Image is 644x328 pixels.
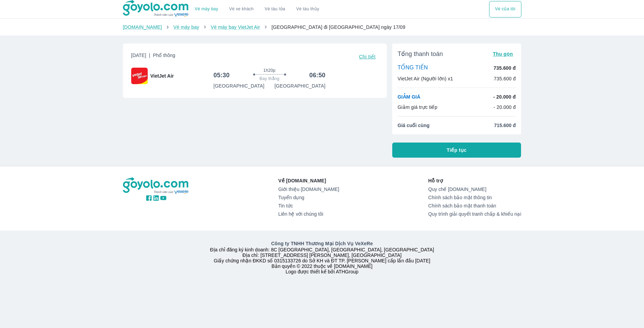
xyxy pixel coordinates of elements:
span: VietJet Air [150,72,174,79]
h6: 06:50 [309,71,326,79]
span: Giá cuối cùng [398,122,430,129]
a: Vé tàu lửa [259,1,291,18]
p: VietJet Air (Người lớn) x1 [398,75,453,82]
p: 735.600 đ [494,65,516,71]
p: Công ty TNHH Thương Mại Dịch Vụ VeXeRe [124,240,520,247]
p: Hỗ trợ [428,177,521,184]
span: Chi tiết [359,54,375,59]
button: Vé của tôi [489,1,521,18]
p: - 20.000 đ [493,93,516,100]
nav: breadcrumb [123,24,521,31]
button: Tiếp tục [392,143,521,158]
a: Vé máy bay [195,7,218,12]
p: Về [DOMAIN_NAME] [278,177,339,184]
p: 735.600 đ [494,75,516,82]
a: Tin tức [278,203,339,208]
p: [GEOGRAPHIC_DATA] [274,82,325,89]
button: Chi tiết [356,52,378,61]
a: Quy chế [DOMAIN_NAME] [428,186,521,192]
a: Liên hệ với chúng tôi [278,211,339,217]
a: Giới thiệu [DOMAIN_NAME] [278,186,339,192]
span: 715.600 đ [494,122,516,129]
span: Thu gọn [493,51,513,57]
a: [DOMAIN_NAME] [123,24,162,30]
img: logo [123,177,190,194]
a: Chính sách bảo mật thông tin [428,195,521,200]
p: - 20.000 đ [494,104,516,111]
span: Bay thẳng [260,76,280,81]
a: Chính sách bảo mật thanh toán [428,203,521,208]
span: | [149,53,150,58]
div: choose transportation mode [489,1,521,18]
p: [GEOGRAPHIC_DATA] [214,82,264,89]
span: Tiếp tục [447,147,467,154]
a: Quy trình giải quyết tranh chấp & khiếu nại [428,211,521,217]
span: Phổ thông [153,53,175,58]
span: [GEOGRAPHIC_DATA] đi [GEOGRAPHIC_DATA] ngày 17/09 [271,24,405,30]
span: [DATE] [131,52,176,61]
div: Địa chỉ đăng ký kinh doanh: 8C [GEOGRAPHIC_DATA], [GEOGRAPHIC_DATA], [GEOGRAPHIC_DATA] Địa chỉ: [... [119,240,526,274]
a: Vé máy bay VietJet Air [211,24,260,30]
span: 1h20p [263,68,275,73]
h6: 05:30 [214,71,230,79]
p: GIẢM GIÁ [398,93,420,100]
p: Giảm giá trực tiếp [398,104,438,111]
a: Vé xe khách [229,7,253,12]
div: choose transportation mode [189,1,325,18]
p: TỔNG TIỀN [398,64,428,72]
button: Thu gọn [490,49,516,59]
span: Tổng thanh toán [398,50,443,58]
a: Tuyển dụng [278,195,339,200]
a: Vé máy bay [173,24,199,30]
button: Vé tàu thủy [291,1,325,18]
